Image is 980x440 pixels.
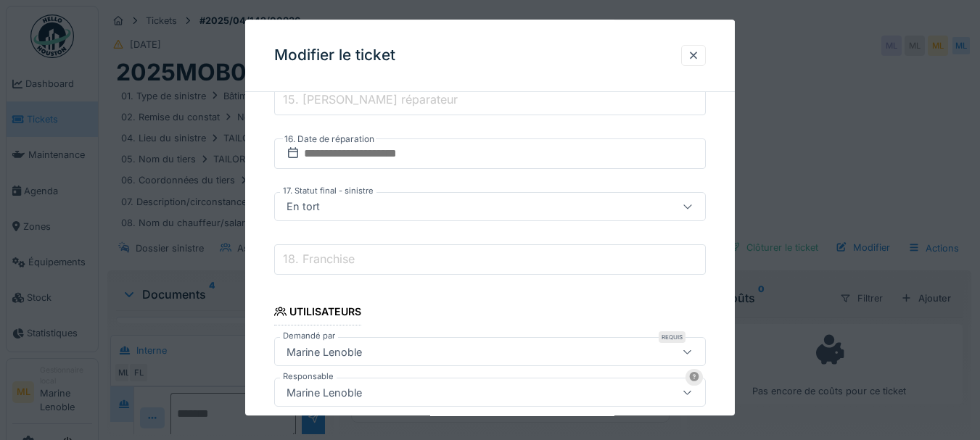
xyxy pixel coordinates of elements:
label: Demandé par [280,331,338,343]
label: Responsable [280,371,337,383]
div: En tort [281,199,326,215]
h3: Modifier le ticket [274,46,395,65]
div: Requis [659,332,685,344]
label: 18. Franchise [280,251,358,268]
label: 16. Date de réparation [283,132,376,148]
label: 17. Statut final - sinistre [280,186,376,198]
label: 15. [PERSON_NAME] réparateur [280,91,461,109]
div: Marine Lenoble [281,344,368,360]
div: Utilisateurs [274,302,362,326]
div: Marine Lenoble [281,385,368,401]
